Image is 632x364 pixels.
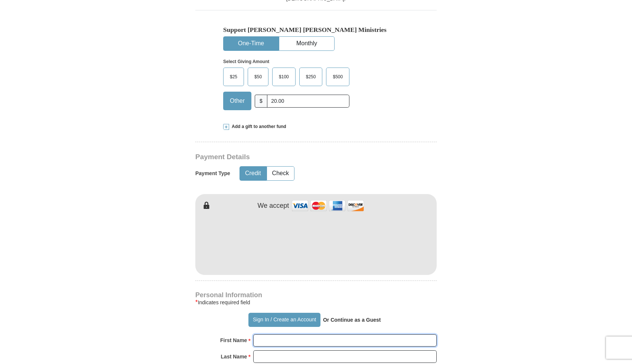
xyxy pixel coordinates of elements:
[195,170,230,177] h5: Payment Type
[329,71,346,82] span: $500
[267,95,349,108] input: Other Amount
[224,37,278,50] button: One-Time
[258,202,289,210] h4: We accept
[302,71,320,82] span: $250
[223,26,409,34] h5: Support [PERSON_NAME] [PERSON_NAME] Ministries
[195,298,437,307] div: Indicates required field
[275,71,293,82] span: $100
[221,351,247,362] strong: Last Name
[226,95,248,106] span: Other
[267,167,294,180] button: Check
[223,59,269,64] strong: Select Giving Amount
[248,313,320,327] button: Sign In / Create an Account
[291,198,365,214] img: credit cards accepted
[226,71,241,82] span: $25
[229,124,286,130] span: Add a gift to another fund
[323,317,381,323] strong: Or Continue as a Guest
[195,153,385,161] h3: Payment Details
[255,95,267,108] span: $
[240,167,266,180] button: Credit
[251,71,265,82] span: $50
[195,292,437,298] h4: Personal Information
[279,37,334,50] button: Monthly
[220,335,247,345] strong: First Name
